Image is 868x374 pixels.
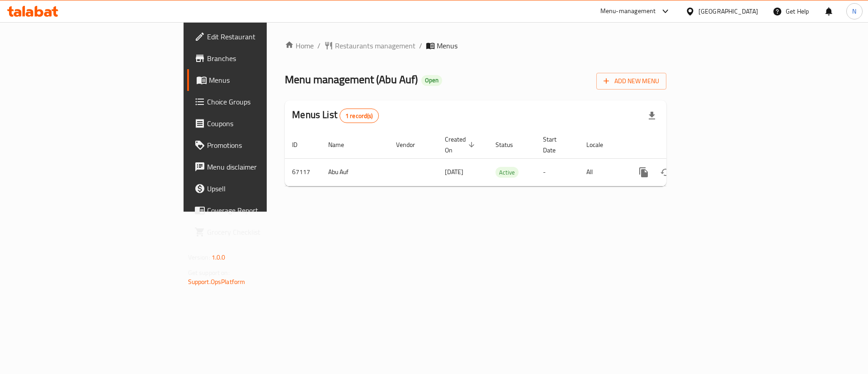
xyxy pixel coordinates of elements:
[335,40,415,51] span: Restaurants management
[187,221,329,243] a: Grocery Checklist
[421,75,442,86] div: Open
[536,158,579,186] td: -
[852,6,856,16] span: N
[209,75,321,85] span: Menus
[187,178,329,199] a: Upsell
[626,131,727,159] th: Actions
[396,139,427,150] span: Vendor
[187,156,329,178] a: Menu disclaimer
[324,40,415,51] a: Restaurants management
[421,76,442,84] span: Open
[495,139,525,150] span: Status
[495,167,519,178] span: Active
[212,251,226,263] span: 1.0.0
[292,108,378,123] h2: Menus List
[655,161,676,183] button: Change Status
[328,139,356,150] span: Name
[285,69,418,90] span: Menu management ( Abu Auf )
[187,134,329,156] a: Promotions
[586,139,615,150] span: Locale
[579,158,626,186] td: All
[698,6,758,16] div: [GEOGRAPHIC_DATA]
[207,227,321,237] span: Grocery Checklist
[187,113,329,134] a: Coupons
[207,53,321,64] span: Branches
[285,40,666,51] nav: breadcrumb
[641,105,663,127] div: Export file
[187,199,329,221] a: Coverage Report
[321,158,389,186] td: Abu Auf
[207,140,321,151] span: Promotions
[207,96,321,107] span: Choice Groups
[207,118,321,129] span: Coupons
[207,205,321,216] span: Coverage Report
[596,73,666,90] button: Add New Menu
[207,31,321,42] span: Edit Restaurant
[600,6,656,17] div: Menu-management
[340,109,379,123] div: Total records count
[207,161,321,172] span: Menu disclaimer
[633,161,655,183] button: more
[285,131,727,186] table: enhanced table
[340,112,378,120] span: 1 record(s)
[543,134,568,156] span: Start Date
[604,76,659,87] span: Add New Menu
[187,91,329,113] a: Choice Groups
[445,166,463,178] span: [DATE]
[188,267,230,279] span: Get support on:
[445,134,477,156] span: Created On
[292,139,309,150] span: ID
[187,69,329,91] a: Menus
[207,183,321,194] span: Upsell
[188,276,245,288] a: Support.OpsPlatform
[419,40,422,51] li: /
[187,47,329,69] a: Branches
[187,26,329,47] a: Edit Restaurant
[188,251,210,263] span: Version:
[437,40,458,51] span: Menus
